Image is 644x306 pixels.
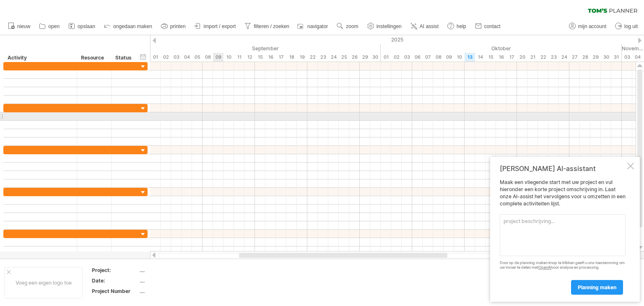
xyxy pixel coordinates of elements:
[113,23,152,29] span: ongedaan maken
[276,53,286,62] div: woensdag, 17 September 2025
[454,53,465,62] div: vrijdag, 10 Oktober 2025
[307,23,328,29] span: navigator
[433,53,444,62] div: woensdag, 8 Oktober 2025
[17,23,30,29] span: nieuw
[601,53,611,62] div: donderdag, 30 Oktober 2025
[473,21,503,32] a: contact
[381,53,391,62] div: woensdag, 1 Oktober 2025
[81,54,106,62] div: Resource
[140,288,210,295] div: ....
[150,44,381,53] div: September 2025
[377,23,402,29] span: instellingen
[297,53,307,62] div: vrijdag, 19 September 2025
[360,53,370,62] div: maandag, 29 September 2025
[339,53,349,62] div: donderdag, 25 September 2025
[346,23,358,29] span: zoom
[140,267,210,274] div: ....
[632,53,643,62] div: dinsdag, 4 November 2025
[4,267,83,298] div: Voeg een eigen logo toe
[571,280,623,295] a: planning maken
[527,53,538,62] div: dinsdag, 21 Oktober 2025
[613,21,640,32] a: log uit
[182,53,192,62] div: donderdag, 4 September 2025
[8,54,72,62] div: Activity
[37,21,62,32] a: open
[475,53,486,62] div: dinsdag, 14 Oktober 2025
[578,284,616,290] span: planning maken
[102,21,155,32] a: ongedaan maken
[408,21,441,32] a: AI assist
[92,277,138,284] div: Date:
[500,261,626,270] div: Door op de planning maken knop te klikken geeft u ons toestemming om uw invoer te delen met voor ...
[286,53,297,62] div: donderdag, 18 September 2025
[445,21,469,32] a: help
[78,23,95,29] span: opslaan
[420,23,439,29] span: AI assist
[412,53,423,62] div: maandag, 6 Oktober 2025
[6,21,33,32] a: nieuw
[161,53,171,62] div: dinsdag, 2 September 2025
[500,164,626,173] div: [PERSON_NAME] AI-assistant
[150,53,161,62] div: maandag, 1 September 2025
[457,23,466,29] span: help
[171,53,182,62] div: woensdag, 3 September 2025
[204,23,236,29] span: import / export
[465,53,475,62] div: maandag, 13 Oktober 2025
[484,23,501,29] span: contact
[423,53,433,62] div: dinsdag, 7 Oktober 2025
[92,288,138,295] div: Project Number
[170,23,186,29] span: printen
[506,53,517,62] div: vrijdag, 17 Oktober 2025
[159,21,188,32] a: printen
[590,53,601,62] div: woensdag, 29 Oktober 2025
[567,21,609,32] a: mijn account
[265,53,276,62] div: dinsdag, 16 September 2025
[115,54,134,62] div: Status
[496,53,506,62] div: donderdag, 16 Oktober 2025
[365,21,404,32] a: instellingen
[559,53,569,62] div: vrijdag, 24 Oktober 2025
[192,53,203,62] div: vrijdag, 5 September 2025
[242,21,292,32] a: filteren / zoeken
[517,53,527,62] div: maandag, 20 Oktober 2025
[140,277,210,284] div: ....
[66,21,98,32] a: opslaan
[578,23,606,29] span: mijn account
[622,53,632,62] div: maandag, 3 November 2025
[213,53,223,62] div: dinsdag, 9 September 2025
[580,53,590,62] div: dinsdag, 28 Oktober 2025
[223,53,234,62] div: woensdag, 10 September 2025
[255,53,265,62] div: maandag, 15 September 2025
[92,267,138,274] div: Project:
[444,53,454,62] div: donderdag, 9 Oktober 2025
[381,44,622,53] div: Oktober 2025
[318,53,328,62] div: dinsdag, 23 September 2025
[391,53,402,62] div: donderdag, 2 Oktober 2025
[486,53,496,62] div: woensdag, 15 Oktober 2025
[370,53,381,62] div: dinsdag, 30 September 2025
[402,53,412,62] div: vrijdag, 3 Oktober 2025
[234,53,244,62] div: donderdag, 11 September 2025
[538,53,548,62] div: woensdag, 22 Oktober 2025
[244,53,255,62] div: vrijdag, 12 September 2025
[538,265,551,270] a: OpenAI
[328,53,339,62] div: woensdag, 24 September 2025
[296,21,330,32] a: navigator
[624,23,638,29] span: log uit
[569,53,580,62] div: maandag, 27 Oktober 2025
[192,21,239,32] a: import / export
[307,53,318,62] div: maandag, 22 September 2025
[335,21,361,32] a: zoom
[254,23,289,29] span: filteren / zoeken
[611,53,622,62] div: vrijdag, 31 Oktober 2025
[548,53,559,62] div: donderdag, 23 Oktober 2025
[349,53,360,62] div: vrijdag, 26 September 2025
[203,53,213,62] div: maandag, 8 September 2025
[500,179,626,294] div: Maak een vliegende start met uw project en vul hieronder een korte project omschrijving in. Laat ...
[48,23,60,29] span: open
